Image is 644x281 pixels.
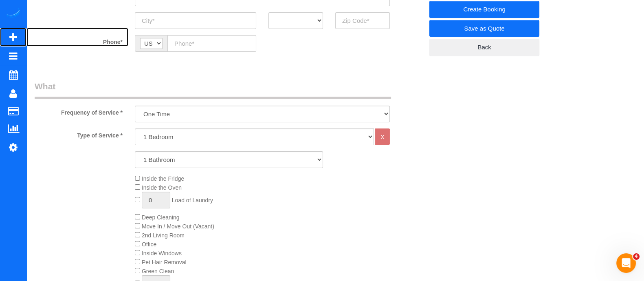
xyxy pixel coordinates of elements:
legend: What [35,80,391,99]
input: Phone* [167,35,256,52]
span: Office [142,241,156,248]
span: Move In / Move Out (Vacant) [142,223,214,230]
span: 4 [633,253,640,260]
label: Type of Service * [29,128,129,139]
a: Save as Quote [429,20,539,37]
span: Deep Cleaning [142,214,180,221]
img: Automaid Logo [5,8,21,20]
span: Inside the Fridge [142,175,184,182]
a: Back [429,39,539,56]
input: Zip Code* [335,12,390,29]
iframe: Intercom live chat [616,253,636,273]
span: Inside the Oven [142,184,182,191]
input: City* [135,12,256,29]
a: Create Booking [429,1,539,18]
label: Frequency of Service * [29,106,129,117]
span: Inside Windows [142,250,182,257]
label: Phone* [29,35,129,46]
span: Pet Hair Removal [142,259,187,266]
span: 2nd Living Room [142,232,185,239]
span: Load of Laundry [172,197,213,204]
span: Green Clean [142,268,174,274]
